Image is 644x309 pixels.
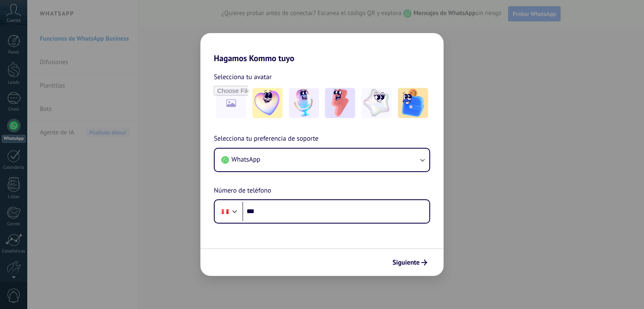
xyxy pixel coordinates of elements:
button: WhatsApp [215,149,429,171]
img: -3.jpeg [325,88,355,118]
span: WhatsApp [231,155,260,164]
div: Peru: + 51 [217,203,233,220]
img: -5.jpeg [398,88,428,118]
img: -4.jpeg [361,88,392,118]
span: Selecciona tu preferencia de soporte [214,134,319,144]
img: -2.jpeg [289,88,319,118]
span: Selecciona tu avatar [214,72,272,82]
h2: Hagamos Kommo tuyo [200,33,444,63]
img: -1.jpeg [252,88,283,118]
span: Siguiente [392,260,420,265]
span: Número de teléfono [214,185,271,196]
button: Siguiente [389,255,431,270]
